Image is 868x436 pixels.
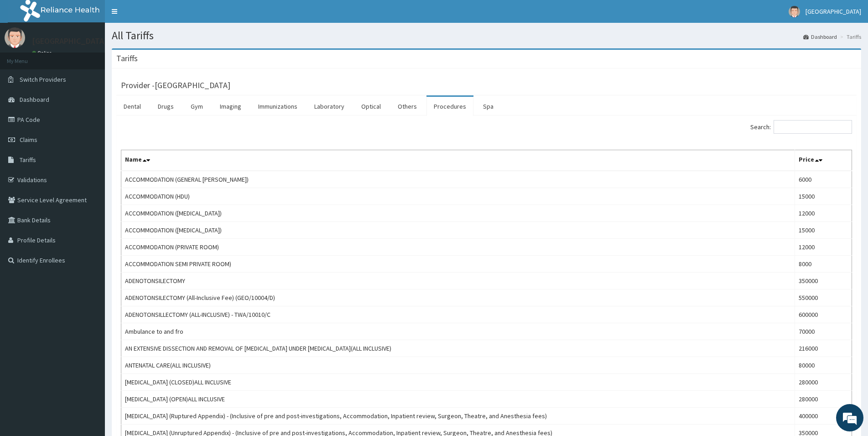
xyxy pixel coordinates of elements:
[795,340,852,357] td: 216000
[121,205,795,222] td: ACCOMMODATION ([MEDICAL_DATA])
[121,374,795,391] td: [MEDICAL_DATA] (CLOSED)ALL INCLUSIVE
[121,256,795,273] td: ACCOMMODATION SEMI PRIVATE ROOM)
[795,239,852,256] td: 12000
[121,323,795,340] td: Ambulance to and fro
[795,391,852,408] td: 280000
[838,33,861,41] li: Tariffs
[795,357,852,374] td: 80000
[121,306,795,323] td: ADENOTONSILLECTOMY (ALL-INCLUSIVE) - TWA/10010/C
[32,50,54,56] a: Online
[354,97,388,116] a: Optical
[5,249,174,281] textarea: Type your message and hit 'Enter'
[795,306,852,323] td: 600000
[47,51,153,63] div: Chat with us now
[20,156,36,164] span: Tariffs
[20,75,66,84] span: Switch Providers
[112,30,861,42] h1: All Tariffs
[183,97,210,116] a: Gym
[32,37,107,45] p: [GEOGRAPHIC_DATA]
[121,408,795,425] td: [MEDICAL_DATA] (Ruptured Appendix) - (Inclusive of pre and post-investigations, Accommodation, In...
[121,273,795,289] td: ADENOTONSILECTOMY
[476,97,501,116] a: Spa
[795,205,852,222] td: 12000
[803,33,837,41] a: Dashboard
[795,374,852,391] td: 280000
[795,323,852,340] td: 70000
[795,408,852,425] td: 400000
[121,188,795,205] td: ACCOMMODATION (HDU)
[121,81,230,89] h3: Provider - [GEOGRAPHIC_DATA]
[116,54,138,63] h3: Tariffs
[5,27,25,48] img: User Image
[151,97,181,116] a: Drugs
[150,5,172,26] div: Minimize live chat window
[121,340,795,357] td: AN EXTENSIVE DISSECTION AND REMOVAL OF [MEDICAL_DATA] UNDER [MEDICAL_DATA](ALL INCLUSIVE)
[251,97,305,116] a: Immunizations
[17,46,37,68] img: d_794563401_company_1708531726252_794563401
[795,188,852,205] td: 15000
[795,150,852,171] th: Price
[116,97,148,116] a: Dental
[426,97,473,116] a: Procedures
[795,273,852,289] td: 350000
[20,95,49,104] span: Dashboard
[121,222,795,239] td: ACCOMMODATION ([MEDICAL_DATA])
[121,171,795,188] td: ACCOMMODATION (GENERAL [PERSON_NAME])
[390,97,424,116] a: Others
[789,6,800,17] img: User Image
[121,391,795,408] td: [MEDICAL_DATA] (OPEN)ALL INCLUSIVE
[121,289,795,306] td: ADENOTONSILECTOMY (All-Inclusive Fee) (GEO/10004/D)
[795,222,852,239] td: 15000
[750,120,852,134] label: Search:
[795,256,852,273] td: 8000
[20,136,37,144] span: Claims
[307,97,352,116] a: Laboratory
[121,357,795,374] td: ANTENATAL CARE(ALL INCLUSIVE)
[213,97,249,116] a: Imaging
[121,239,795,256] td: ACCOMMODATION (PRIVATE ROOM)
[806,7,861,16] span: [GEOGRAPHIC_DATA]
[53,115,126,207] span: We're online!
[795,171,852,188] td: 6000
[121,150,795,171] th: Name
[774,120,852,134] input: Search:
[795,289,852,306] td: 550000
